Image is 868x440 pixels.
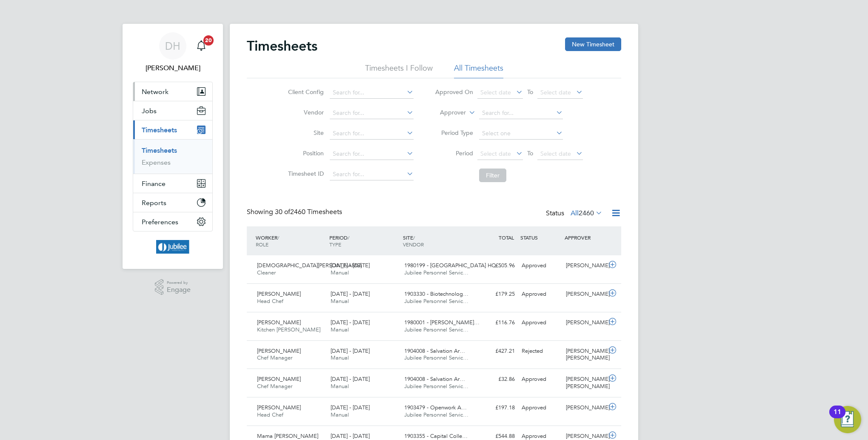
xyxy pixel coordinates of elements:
[254,230,327,252] div: WORKER
[546,208,604,220] div: Status
[404,375,465,383] span: 1904008 - Salvation Ar…
[331,354,349,361] span: Manual
[133,212,212,231] button: Preferences
[133,101,212,120] button: Jobs
[155,279,191,295] a: Powered byEngage
[562,230,607,245] div: APPROVER
[435,88,473,96] label: Approved On
[518,230,562,245] div: STATUS
[404,354,468,361] span: Jubilee Personnel Servic…
[256,241,268,248] span: ROLE
[167,286,191,294] span: Engage
[133,193,212,212] button: Reports
[413,234,415,241] span: /
[435,129,473,137] label: Period Type
[275,208,342,216] span: 2460 Timesheets
[474,316,518,330] div: £116.76
[193,32,210,60] a: 20
[834,406,861,433] button: Open Resource Center, 11 new notifications
[327,230,401,252] div: PERIOD
[330,87,414,99] input: Search for...
[562,316,607,330] div: [PERSON_NAME]
[257,404,301,411] span: [PERSON_NAME]
[331,326,349,333] span: Manual
[257,290,301,297] span: [PERSON_NAME]
[562,372,607,394] div: [PERSON_NAME] [PERSON_NAME]
[142,107,157,115] span: Jobs
[404,290,468,297] span: 1903330 - Biotechnolog…
[286,149,324,157] label: Position
[479,107,563,119] input: Search for...
[330,148,414,160] input: Search for...
[518,344,562,358] div: Rejected
[454,63,503,78] li: All Timesheets
[123,24,223,269] nav: Main navigation
[286,109,324,116] label: Vendor
[286,170,324,177] label: Timesheet ID
[428,109,466,117] label: Approver
[133,174,212,193] button: Finance
[203,35,214,46] span: 20
[330,169,414,180] input: Search for...
[518,401,562,415] div: Approved
[479,128,563,140] input: Select one
[518,287,562,301] div: Approved
[257,297,283,305] span: Head Chef
[257,432,318,440] span: Mama [PERSON_NAME]
[257,383,292,390] span: Chef Manager
[142,218,178,226] span: Preferences
[257,354,292,361] span: Chef Manager
[257,375,301,383] span: [PERSON_NAME]
[142,199,166,207] span: Reports
[518,316,562,330] div: Approved
[142,180,166,188] span: Finance
[142,126,177,134] span: Timesheets
[133,32,213,73] a: DH[PERSON_NAME]
[518,259,562,273] div: Approved
[247,37,317,54] h2: Timesheets
[331,347,370,354] span: [DATE] - [DATE]
[257,347,301,354] span: [PERSON_NAME]
[404,319,480,326] span: 1980001 - [PERSON_NAME]…
[565,37,621,51] button: New Timesheet
[474,259,518,273] div: £505.96
[404,404,467,411] span: 1903479 - Openwork A…
[571,209,602,217] label: All
[257,411,283,418] span: Head Chef
[331,432,370,440] span: [DATE] - [DATE]
[435,149,473,157] label: Period
[525,148,536,159] span: To
[404,269,468,276] span: Jubilee Personnel Servic…
[133,240,213,254] a: Go to home page
[167,279,191,286] span: Powered by
[404,262,502,269] span: 1980199 - [GEOGRAPHIC_DATA] HQ…
[480,89,511,96] span: Select date
[579,209,594,217] span: 2460
[142,158,171,166] a: Expenses
[133,120,212,139] button: Timesheets
[331,383,349,390] span: Manual
[540,150,571,157] span: Select date
[133,63,213,73] span: Dan Hesketh
[257,262,362,269] span: [DEMOGRAPHIC_DATA][PERSON_NAME]
[331,297,349,305] span: Manual
[403,241,424,248] span: VENDOR
[257,326,320,333] span: Kitchen [PERSON_NAME]
[562,344,607,366] div: [PERSON_NAME] [PERSON_NAME]
[277,234,279,241] span: /
[479,169,506,182] button: Filter
[348,234,349,241] span: /
[404,432,468,440] span: 1903355 - Capital Colle…
[365,63,433,78] li: Timesheets I Follow
[331,411,349,418] span: Manual
[404,411,468,418] span: Jubilee Personnel Servic…
[474,401,518,415] div: £197.18
[331,269,349,276] span: Manual
[562,259,607,273] div: [PERSON_NAME]
[518,372,562,386] div: Approved
[156,240,190,254] img: jubileetalent-logo-retina.png
[331,262,370,269] span: [DATE] - [DATE]
[540,89,571,96] span: Select date
[474,344,518,358] div: £427.21
[330,128,414,140] input: Search for...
